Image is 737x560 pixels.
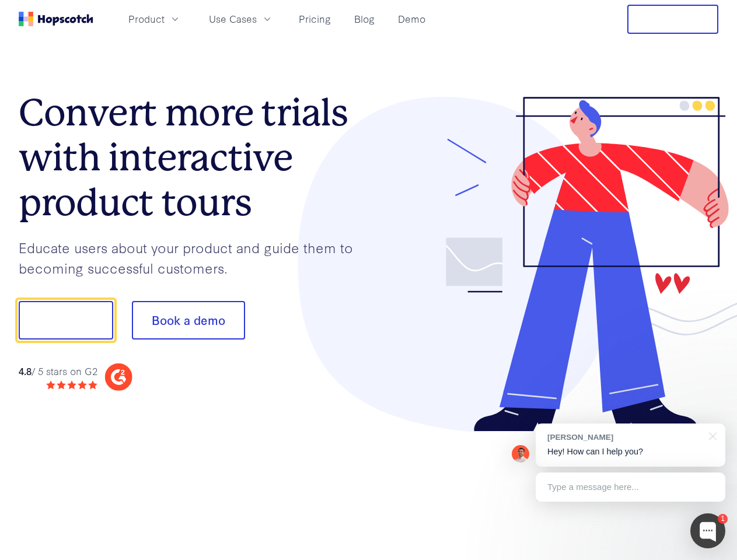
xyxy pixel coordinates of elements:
button: Product [121,9,188,29]
button: Book a demo [132,301,245,339]
p: Hey! How can I help you? [547,446,714,458]
a: Home [19,12,93,26]
span: Use Cases [209,12,257,26]
div: Type a message here... [536,473,725,502]
button: Free Trial [627,5,718,34]
div: 1 [718,514,728,524]
h1: Convert more trials with interactive product tours [19,90,369,225]
button: Show me! [19,301,113,339]
a: Pricing [294,9,336,29]
a: Demo [393,9,430,29]
div: / 5 stars on G2 [19,364,97,379]
span: Product [128,12,165,26]
div: [PERSON_NAME] [547,432,702,443]
button: Use Cases [202,9,280,29]
p: Educate users about your product and guide them to becoming successful customers. [19,237,369,278]
img: Mark Spera [512,445,529,463]
a: Blog [350,9,379,29]
strong: 4.8 [19,364,32,377]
